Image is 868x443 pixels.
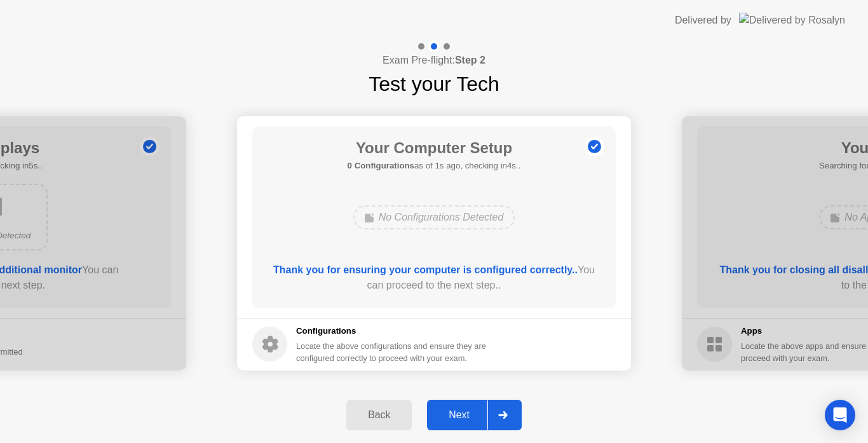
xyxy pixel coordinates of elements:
h4: Exam Pre-flight: [383,53,485,68]
button: Back [346,400,412,430]
h5: Configurations [296,325,489,337]
div: Back [350,409,408,421]
b: Step 2 [455,55,485,65]
b: 0 Configurations [348,161,414,170]
h5: as of 1s ago, checking in4s.. [348,160,521,172]
div: Locate the above configurations and ensure they are configured correctly to proceed with your exam. [296,340,489,364]
h1: Test your Tech [369,69,499,99]
div: You can proceed to the next step.. [271,262,598,293]
div: Delivered by [675,13,731,28]
h1: Your Computer Setup [348,137,521,160]
b: Thank you for ensuring your computer is configured correctly.. [273,264,578,275]
button: Next [427,400,522,430]
div: Next [431,409,487,421]
div: No Configurations Detected [353,205,515,229]
img: Delivered by Rosalyn [739,13,845,27]
div: Open Intercom Messenger [825,400,855,430]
